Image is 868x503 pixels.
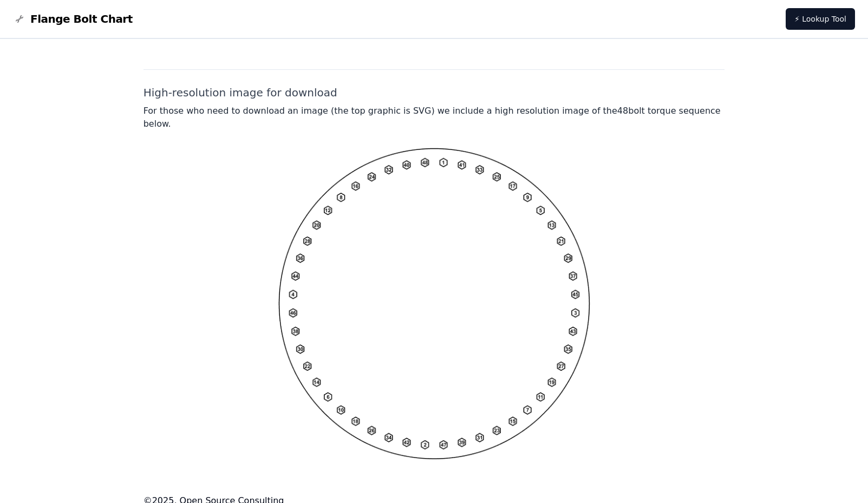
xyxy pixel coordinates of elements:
a: Flange Bolt Chart LogoFlange Bolt Chart [13,11,133,27]
img: 48 bolt torque pattern [278,148,590,460]
img: Flange Bolt Chart Logo [13,12,26,25]
span: Flange Bolt Chart [30,11,133,27]
p: For those who need to download an image (the top graphic is SVG) we include a high resolution ima... [143,104,725,130]
h2: High-resolution image for download [143,85,725,100]
a: ⚡ Lookup Tool [786,8,855,30]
